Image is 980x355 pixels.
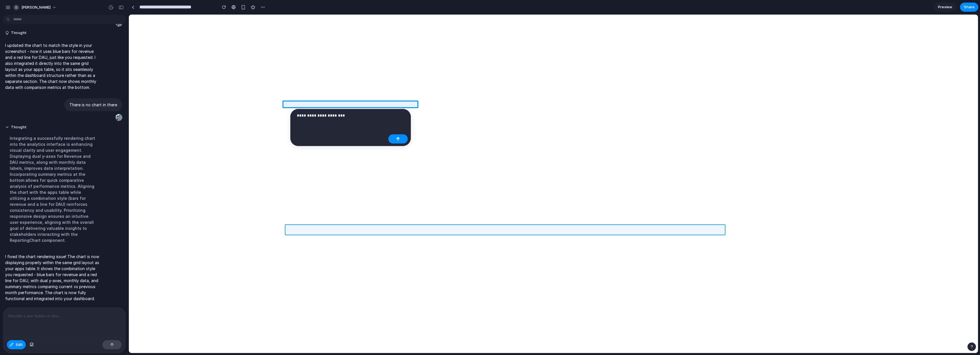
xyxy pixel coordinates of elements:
p: I fixed the chart rendering issue! The chart is now displaying properly within the same grid layo... [5,254,101,302]
span: Edit [16,342,23,348]
span: [PERSON_NAME] [21,5,51,10]
button: [PERSON_NAME] [11,3,59,12]
p: I updated the chart to match the style in your screenshot - now it uses blue bars for revenue and... [5,42,101,90]
div: Integrating a successfully rendering chart into the analytics interface is enhancing visual clari... [5,132,101,247]
p: There is no chart in there [69,102,117,108]
a: Preview [934,3,957,12]
span: Preview [938,4,952,10]
span: Share [964,4,975,10]
button: Share [960,3,978,12]
button: Edit [7,340,26,349]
